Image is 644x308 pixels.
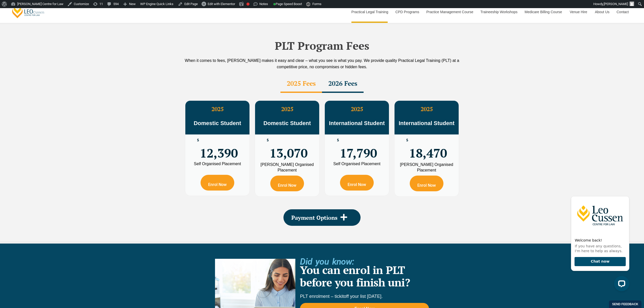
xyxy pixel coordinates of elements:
a: Practical Legal Training [348,1,392,23]
a: Contact [613,1,633,23]
a: About Us [591,1,613,23]
h3: 2025 [255,106,319,112]
span: $ [337,138,339,142]
span: $ [267,138,269,142]
span: PLT enrolment – tick [300,294,341,299]
div: When it comes to fees, [PERSON_NAME] makes it easy and clear – what you see is what you pay. We p... [177,57,467,70]
h3: 2025 [325,106,389,112]
iframe: LiveChat chat widget [567,187,631,295]
span: off your list [DATE]. [344,294,383,299]
span: [PERSON_NAME] [604,2,628,6]
div: Focus keyphrase not set [246,3,249,6]
a: Medicare Billing Course [521,1,566,23]
span: 18,470 [409,138,447,158]
div: 2026 Fees [322,75,364,93]
a: Venue Hire [566,1,591,23]
span: Payment Options [291,215,337,220]
h3: 2025 [395,106,459,112]
a: Traineeship Workshops [477,1,521,23]
span: Domestic Student [263,120,311,126]
a: Enrol Now [340,175,374,191]
span: International Student [399,120,455,126]
span: $ [197,138,199,142]
span: Edit with Elementor [208,2,235,6]
div: [PERSON_NAME] Organised Placement [398,162,455,173]
a: [PERSON_NAME] Centre for Law [11,4,45,19]
h2: PLT Program Fees [177,39,467,52]
span: it [342,294,344,299]
div: 2025 Fees [280,75,322,93]
span: 12,390 [200,138,238,158]
span: 13,070 [270,138,308,158]
span: International Student [329,120,385,126]
span: 17,790 [340,138,377,158]
div: [PERSON_NAME] Organised Placement [259,162,315,173]
a: Practice Management Course [423,1,477,23]
a: Enrol Now [410,176,443,191]
span: Domestic Student [194,120,241,126]
a: You can enrol in PLT before you finish uni? [300,263,410,289]
h3: 2025 [185,106,249,112]
a: CPD Programs [391,1,422,23]
div: Self Organised Placement [189,162,246,166]
a: Enrol Now [201,175,234,191]
a: Enrol Now [270,176,304,191]
span: $ [406,138,408,142]
div: Self Organised Placement [329,162,385,166]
